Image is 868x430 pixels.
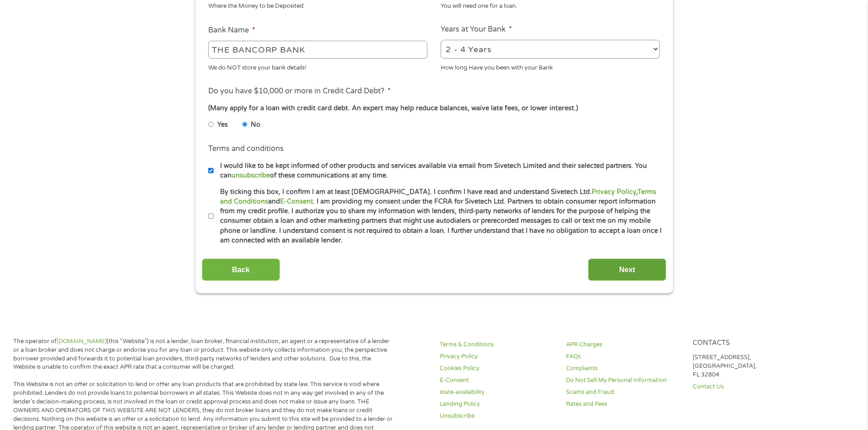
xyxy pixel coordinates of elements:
a: Cookies Policy [440,364,555,373]
a: Complaints [566,364,681,373]
label: No [251,120,260,130]
a: Unsubscribe [440,412,555,420]
a: E-Consent [440,376,555,385]
input: Next [588,258,666,281]
a: Lending Policy [440,400,555,408]
input: Back [202,258,280,281]
a: Privacy Policy [440,352,555,361]
a: E-Consent [280,198,313,205]
label: By ticking this box, I confirm I am at least [DEMOGRAPHIC_DATA]. I confirm I have read and unders... [214,187,663,246]
a: [DOMAIN_NAME] [57,338,107,345]
a: Scams and Fraud [566,388,681,397]
div: (Many apply for a loan with credit card debt. An expert may help reduce balances, waive late fees... [208,103,659,113]
a: Terms & Conditions [440,340,555,349]
h4: Contacts [693,339,808,348]
a: Do Not Sell My Personal Information [566,376,681,385]
label: Do you have $10,000 or more in Credit Card Debt? [208,86,391,96]
p: The operator of (this “Website”) is not a lender, loan broker, financial institution, an agent or... [13,337,393,372]
label: Years at Your Bank [441,25,512,34]
a: APR Charges [566,340,681,349]
a: Contact Us [693,382,808,391]
p: [STREET_ADDRESS], [GEOGRAPHIC_DATA], FL 32804. [693,353,808,379]
a: FAQs [566,352,681,361]
label: I would like to be kept informed of other products and services available via email from Sivetech... [214,161,663,181]
a: Terms and Conditions [220,188,656,205]
div: We do NOT store your bank details! [208,60,427,72]
label: Yes [217,120,228,130]
a: Rates and Fees [566,400,681,408]
a: Privacy Policy [592,188,636,196]
a: unsubscribe [232,172,270,179]
div: How long Have you been with your Bank [441,60,660,72]
label: Terms and conditions [208,144,284,154]
label: Bank Name [208,26,255,35]
a: state-availability [440,388,555,397]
